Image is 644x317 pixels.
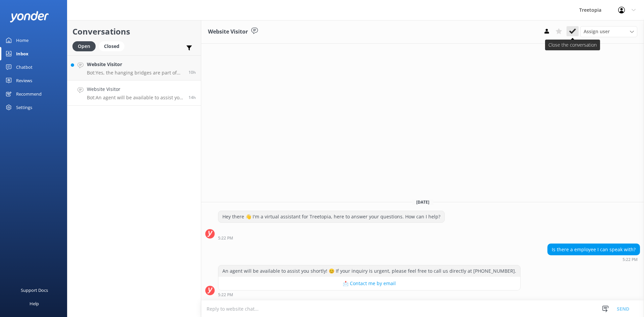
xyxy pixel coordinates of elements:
strong: 5:22 PM [218,236,233,240]
a: Website VisitorBot:Yes, the hanging bridges are part of the [GEOGRAPHIC_DATA] experience, which i... [67,55,201,81]
span: 05:22pm 14-Aug-2025 (UTC -06:00) America/Mexico_City [189,95,196,100]
div: Settings [16,101,32,114]
div: 05:22pm 14-Aug-2025 (UTC -06:00) America/Mexico_City [218,292,521,297]
h3: Website Visitor [208,28,248,36]
span: Assign user [584,28,610,35]
div: Chatbot [16,60,33,74]
div: Is there a employee I can speak with? [548,244,640,255]
p: Bot: Yes, the hanging bridges are part of the [GEOGRAPHIC_DATA] experience, which is located in a... [87,70,183,76]
p: Bot: An agent will be available to assist you shortly! 😊 If your inquiry is urgent, please feel f... [87,95,183,101]
div: Recommend [16,87,42,101]
h4: Website Visitor [87,61,183,68]
div: Hey there 👋 I'm a virtual assistant for Treetopia, here to answer your questions. How can I help? [218,211,444,222]
span: 09:23pm 14-Aug-2025 (UTC -06:00) America/Mexico_City [189,69,196,75]
div: An agent will be available to assist you shortly! 😊 If your inquiry is urgent, please feel free t... [218,265,520,277]
div: 05:22pm 14-Aug-2025 (UTC -06:00) America/Mexico_City [218,235,445,240]
a: Open [72,42,99,50]
strong: 5:22 PM [218,293,233,297]
h4: Website Visitor [87,86,183,93]
div: Inbox [16,47,29,60]
a: Website VisitorBot:An agent will be available to assist you shortly! 😊 If your inquiry is urgent,... [67,81,201,106]
a: Closed [99,42,128,50]
div: 05:22pm 14-Aug-2025 (UTC -06:00) America/Mexico_City [547,257,640,262]
div: Open [72,41,96,51]
div: Help [30,297,39,310]
img: yonder-white-logo.png [10,11,49,22]
h2: Conversations [72,25,196,38]
button: 📩 Contact me by email [218,277,520,290]
strong: 5:22 PM [623,258,638,262]
div: Home [16,34,29,47]
span: [DATE] [412,199,433,205]
div: Assign User [580,26,637,37]
div: Closed [99,41,124,51]
div: Support Docs [21,283,48,297]
div: Reviews [16,74,32,87]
